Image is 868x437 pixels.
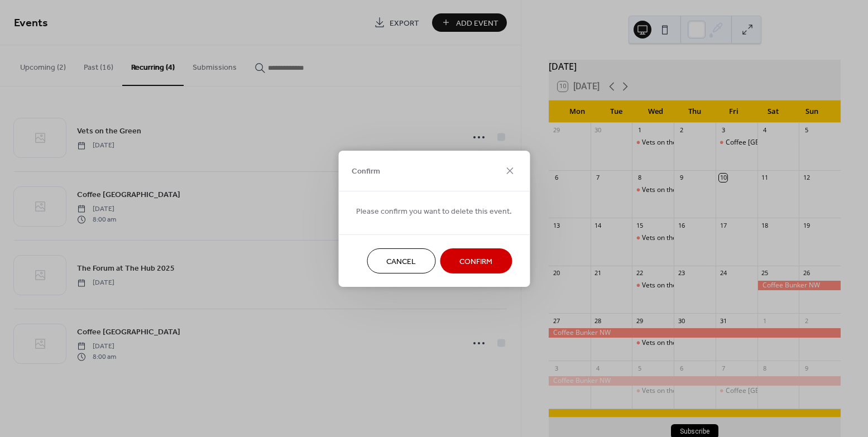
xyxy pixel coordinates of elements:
span: Confirm [459,256,492,267]
span: Confirm [352,166,380,177]
button: Cancel [367,248,435,273]
button: Confirm [440,248,512,273]
span: Please confirm you want to delete this event. [356,205,512,217]
span: Cancel [386,256,416,267]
